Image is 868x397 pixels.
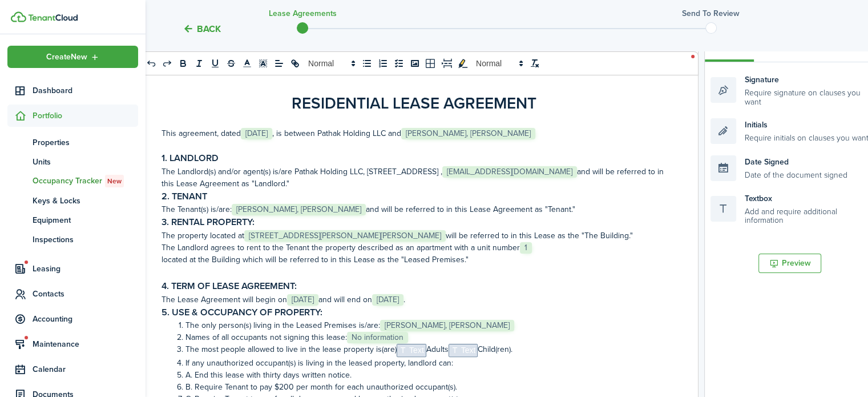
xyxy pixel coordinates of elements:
li: The only person(s) living in the Leased Premises is/are: [173,319,667,331]
button: Open menu [7,46,138,68]
h3: 3. RENTAL PROPERTY: [162,215,667,230]
button: undo: undo [143,57,159,70]
span: Contacts [33,288,138,300]
button: link [287,57,303,70]
h1: RESIDENTIAL LEASE AGREEMENT [162,91,667,115]
button: clean [527,57,543,70]
a: Dashboard [7,79,138,102]
h3: 1. LANDLORD [162,151,667,166]
button: Preview [758,254,821,273]
a: Properties [7,133,138,152]
a: Equipment [7,210,138,230]
p: The Lease Agreement will begin on and will end on . [162,294,667,306]
span: [PERSON_NAME], [PERSON_NAME] [380,320,514,331]
span: [DATE] [287,294,318,306]
li: The most people allowed to live in the lease property is(are) Adults Child(ren). [173,343,667,356]
button: list: check [391,57,407,70]
button: underline [207,57,223,70]
button: strike [223,57,239,70]
button: italic [191,57,207,70]
span: Dashboard [33,85,138,97]
span: [DATE] [241,128,272,139]
h3: 5. USE & OCCUPANCY OF PROPERTY: [162,306,667,320]
a: Inspections [7,230,138,249]
li: A. End this lease with thirty days written notice. [173,369,667,381]
p: The Tenant(s) is/are: and will be referred to in this Lease Agreement as "Tenant." [162,203,667,215]
button: redo: redo [159,57,175,70]
span: 1 [520,242,532,254]
p: located at the Building which will be referred to in this Lease as the "Leased Premises." [162,254,667,266]
span: Occupancy Tracker [33,175,138,187]
p: The Landlord agrees to rent to the Tenant the property described as an apartment with a unit number [162,242,667,254]
span: No information [347,332,408,343]
button: table-better [423,57,439,70]
span: New [107,176,122,186]
span: Create New [46,53,87,61]
span: Portfolio [33,110,138,122]
h3: 4. TERM OF LEASE AGREEMENT: [162,279,667,294]
span: Properties [33,137,138,149]
button: image [407,57,423,70]
p: The property located at will be referred to in this Lease as the "The Building." [162,230,667,242]
li: Names of all occupants not signing this lease: [173,331,667,343]
button: bold [175,57,191,70]
button: list: bullet [359,57,375,70]
a: Occupancy TrackerNew [7,171,138,191]
span: Units [33,156,138,168]
button: toggleMarkYellow: markYellow [455,57,471,70]
button: Back [183,23,221,35]
h3: Lease Agreements [269,7,337,19]
span: Accounting [33,313,138,325]
li: B. Require Tenant to pay $200 per month for each unauthorized occupant(s). [173,381,667,393]
li: If any unauthorized occupant(s) is living in the leased property, landlord can: [173,357,667,369]
span: [DATE] [372,294,403,306]
span: Equipment [33,214,138,226]
h3: 2. TENANT [162,190,667,204]
a: Keys & Locks [7,191,138,210]
button: pageBreak [439,57,455,70]
span: Keys & Locks [33,195,138,207]
span: Leasing [33,263,138,275]
button: list: ordered [375,57,391,70]
span: Maintenance [33,338,138,350]
span: [PERSON_NAME], [PERSON_NAME] [401,128,535,139]
img: TenantCloud [11,11,26,22]
span: [EMAIL_ADDRESS][DOMAIN_NAME] [442,166,577,178]
h3: Send to review [682,7,740,19]
span: Inspections [33,234,138,246]
a: Units [7,152,138,171]
p: This agreement, dated , is between Pathak Holding LLC and [162,127,667,139]
img: TenantCloud [28,14,78,21]
p: The Landlord(s) and/or agent(s) is/are Pathak Holding LLC, [STREET_ADDRESS] , and will be referre... [162,166,667,190]
span: Calendar [33,363,138,375]
span: [STREET_ADDRESS][PERSON_NAME][PERSON_NAME] [244,230,446,242]
span: [PERSON_NAME], [PERSON_NAME] [232,204,366,215]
